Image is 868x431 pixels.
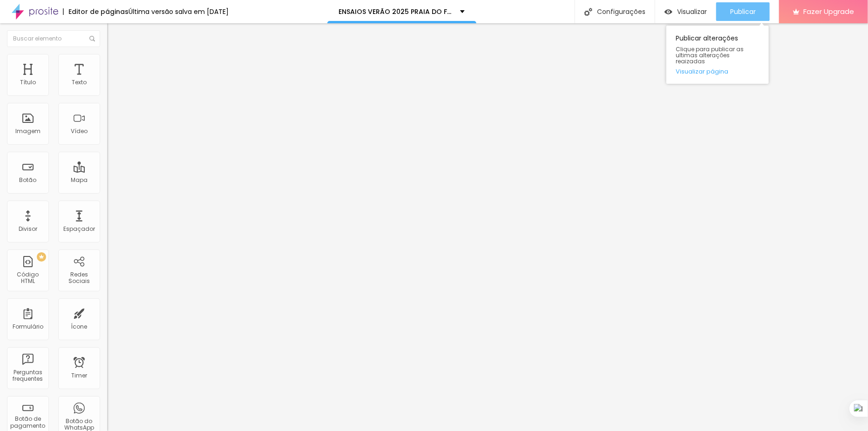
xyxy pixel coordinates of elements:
[89,36,95,41] img: Icone
[129,8,229,15] div: Última versão salva em [DATE]
[676,46,759,65] span: Clique para publicar as ultimas alterações reaizadas
[666,26,769,84] div: Publicar alterações
[19,226,37,232] div: Divisor
[665,8,672,16] img: view-1.svg
[61,271,97,285] div: Redes Sociais
[63,8,129,15] div: Editor de páginas
[9,416,46,429] div: Botão de pagamento
[72,79,87,86] div: Texto
[803,7,854,15] span: Fazer Upgrade
[7,30,100,47] input: Buscar elemento
[677,8,707,15] span: Visualizar
[71,177,88,183] div: Mapa
[71,323,88,330] div: Ícone
[15,128,41,135] div: Imagem
[71,128,88,135] div: Vídeo
[339,8,453,15] p: ENSAIOS VERÃO 2025 PRAIA DO FORTE-BA
[676,68,759,74] a: Visualizar página
[716,2,770,21] button: Publicar
[71,372,87,379] div: Timer
[655,2,716,21] button: Visualizar
[20,79,36,86] div: Título
[730,8,756,15] span: Publicar
[63,226,95,232] div: Espaçador
[584,8,592,16] img: Icone
[9,369,46,383] div: Perguntas frequentes
[20,177,37,183] div: Botão
[107,23,868,431] iframe: Editor
[9,271,46,285] div: Código HTML
[13,323,43,330] div: Formulário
